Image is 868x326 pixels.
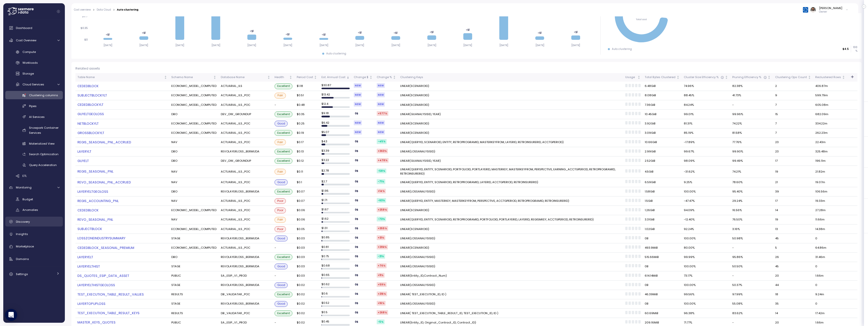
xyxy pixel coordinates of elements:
td: 74.21% [730,166,773,178]
td: ACTUARIAL_ILS_POC [219,100,273,110]
tspan: [DATE] [355,44,364,47]
a: REGIS_ACCOUNTING_PNL [77,199,167,204]
a: Query Acceleration [5,161,63,169]
tspan: <$1 [286,32,290,36]
span: Clustering columns [29,93,58,97]
div: Fair [275,169,286,175]
span: Workloads [22,61,38,65]
td: 3.09GiB [643,128,682,138]
tspan: <$1 [358,31,362,34]
td: 2.99GiB [643,147,682,156]
div: Sorted descending [346,76,350,79]
td: 4.5GiB [643,166,682,178]
td: 6.48GiB [643,82,682,91]
a: Marketplace [5,242,63,252]
div: +577 % [377,111,388,116]
td: ECONOMIC_MODEL_COMPUTED [169,82,219,91]
div: Not sorted [314,76,317,79]
a: CEDEDBLOCKYLT [77,102,167,107]
div: 0 $ [354,169,359,173]
a: REVO_SEASONAL_PNL [77,217,167,222]
div: Related assets [75,66,857,71]
td: 7.36GiB [643,100,682,110]
th: Clustering Ops CountNot sorted [773,73,813,82]
div: Total Bytes Clustered [645,75,675,80]
tspan: <$1 [106,33,110,36]
a: CEDEDBLOCK_SEASONAL_PREMIUM [77,245,167,250]
tspan: <$1 [538,31,542,35]
div: 0 $ [354,179,359,184]
th: Database NameNot sorted [219,73,273,82]
td: 325.48m [813,147,847,156]
a: Storage [5,70,63,78]
td: ACTUARIAL_ILS_POC [219,119,273,128]
tspan: [DATE] [391,44,400,47]
tspan: Total cost [636,17,647,21]
a: AI Services [5,113,63,121]
div: Excellent [275,158,293,164]
a: Domains [5,254,63,264]
span: Settings [16,272,28,276]
a: LAYERYELTHIST [77,264,167,269]
a: Discovery [5,217,63,227]
td: 81.58% [730,128,773,138]
th: HealthNot sorted [273,73,295,82]
a: NETBLOCKYLT [77,121,167,126]
td: -31.62% [682,166,730,178]
div: [PERSON_NAME] [819,6,842,10]
p: Owner [819,10,842,14]
div: Excellent [275,149,293,155]
tspan: [DATE] [427,44,436,47]
td: $0.13 [295,147,319,156]
a: Compute [5,48,63,56]
a: SUBJECTBLOCK [77,226,167,232]
span: Snowpark Container Services [29,126,59,135]
td: 262.23m [813,128,847,138]
div: Est. Annual Cost [321,75,345,80]
td: $0.48 [295,100,319,110]
td: ECONOMIC_MODEL_COMPUTED [169,91,219,100]
div: Auto clustering [326,52,346,55]
div: Not sorted [637,76,641,79]
div: Table Name [77,75,163,80]
td: 10.45GiB [643,110,682,119]
td: $0.17 [295,138,319,147]
a: TEST_EXECUTION_TABLE_RESULT_VALUES [77,292,167,297]
a: Anomalies [5,206,63,214]
div: Cluster Size Efficiency % [684,75,724,80]
tspan: $0.7 [82,15,88,18]
tspan: [DATE] [319,44,328,47]
td: - [273,100,295,110]
td: ACTUARIAL_ILS [219,82,273,91]
span: Query Acceleration [29,163,57,167]
span: Monitoring [16,185,32,189]
div: Not sorted [393,76,396,79]
td: 21 [773,178,813,187]
td: 21.82m [813,166,847,178]
div: Not sorted [842,76,845,79]
td: 82.38% [730,82,773,91]
div: Auto clustering [117,9,138,11]
a: Workloads [5,59,63,67]
tspan: [DATE] [499,44,508,47]
td: DEV_DW_GROUNDUP [219,110,273,119]
div: NEW [354,120,362,125]
a: DS_QUOTES_ESIP_DATA_ASSET [77,273,167,278]
span: Insights [16,232,28,236]
th: Schema NameNot sorted [169,73,219,82]
a: REGIS_SEASONAL_PNL [77,169,167,174]
div: Change $ [354,75,368,80]
div: +478 % [377,158,389,163]
td: 15 [773,110,813,119]
a: Search Optimization [5,150,63,158]
div: NEW [354,83,362,88]
td: 7 [773,119,813,128]
td: DBO [169,156,219,166]
td: ECONOMIC_MODEL_COMPUTED [169,128,219,138]
tspan: [DATE] [103,44,112,47]
td: 7 [773,128,813,138]
tspan: <$1 [142,31,146,35]
a: REGIS_SEASONAL_PNL_ACCRUED [77,140,167,145]
span: Dashboard [16,26,32,30]
div: Not sorted [164,76,167,79]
